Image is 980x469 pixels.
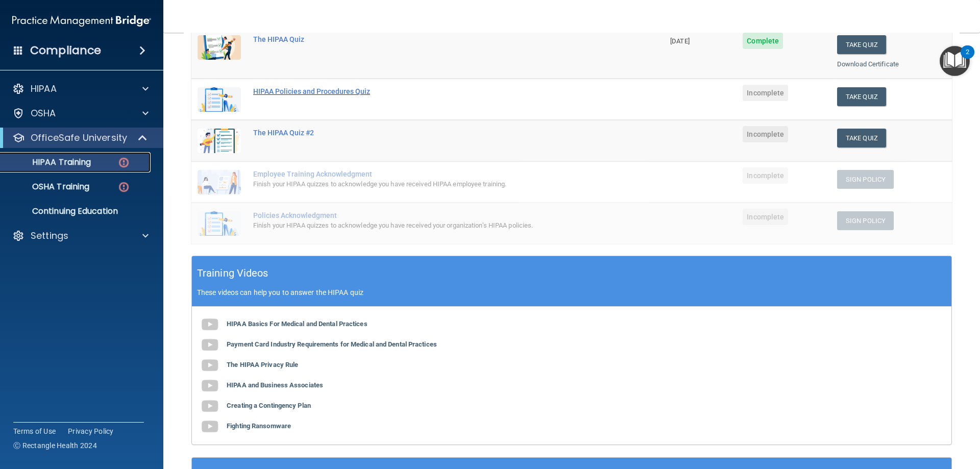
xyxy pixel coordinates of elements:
p: These videos can help you to answer the HIPAA quiz [197,288,946,297]
button: Sign Policy [837,170,894,189]
img: gray_youtube_icon.38fcd6cc.png [200,396,220,416]
p: OSHA Training [7,182,89,192]
div: Finish your HIPAA quizzes to acknowledge you have received your organization’s HIPAA policies. [253,219,613,232]
span: Ⓒ Rectangle Health 2024 [13,440,97,451]
button: Open Resource Center, 2 new notifications [940,46,970,76]
img: PMB logo [12,11,151,31]
p: Settings [31,230,68,242]
div: The HIPAA Quiz [253,35,613,43]
p: OfficeSafe University [31,132,127,144]
a: Privacy Policy [68,426,114,436]
a: HIPAA [12,83,149,95]
div: HIPAA Policies and Procedures Quiz [253,87,613,95]
div: 2 [966,52,969,65]
img: gray_youtube_icon.38fcd6cc.png [200,416,220,437]
span: Incomplete [743,209,788,225]
b: Creating a Contingency Plan [227,402,311,409]
h4: Compliance [30,43,101,58]
b: Payment Card Industry Requirements for Medical and Dental Practices [227,340,437,348]
a: Settings [12,230,149,242]
img: gray_youtube_icon.38fcd6cc.png [200,376,220,396]
img: danger-circle.6113f641.png [117,181,130,193]
a: OfficeSafe University [12,132,148,144]
button: Take Quiz [837,87,886,106]
b: Fighting Ransomware [227,422,291,430]
img: gray_youtube_icon.38fcd6cc.png [200,355,220,376]
div: The HIPAA Quiz #2 [253,129,613,137]
button: Take Quiz [837,35,886,54]
p: Continuing Education [7,206,146,216]
div: Policies Acknowledgment [253,211,613,219]
p: HIPAA Training [7,157,91,167]
p: OSHA [31,107,56,119]
h5: Training Videos [197,264,268,282]
b: HIPAA and Business Associates [227,381,323,389]
img: gray_youtube_icon.38fcd6cc.png [200,335,220,355]
img: gray_youtube_icon.38fcd6cc.png [200,314,220,335]
span: Incomplete [743,85,788,101]
b: The HIPAA Privacy Rule [227,361,298,368]
span: Incomplete [743,167,788,184]
a: OSHA [12,107,149,119]
span: Incomplete [743,126,788,142]
div: Employee Training Acknowledgment [253,170,613,178]
button: Take Quiz [837,129,886,147]
div: Finish your HIPAA quizzes to acknowledge you have received HIPAA employee training. [253,178,613,190]
p: HIPAA [31,83,57,95]
img: danger-circle.6113f641.png [117,156,130,169]
button: Sign Policy [837,211,894,230]
span: [DATE] [670,37,690,45]
a: Terms of Use [13,426,56,436]
b: HIPAA Basics For Medical and Dental Practices [227,320,367,328]
span: Complete [743,33,783,49]
a: Download Certificate [837,60,899,68]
